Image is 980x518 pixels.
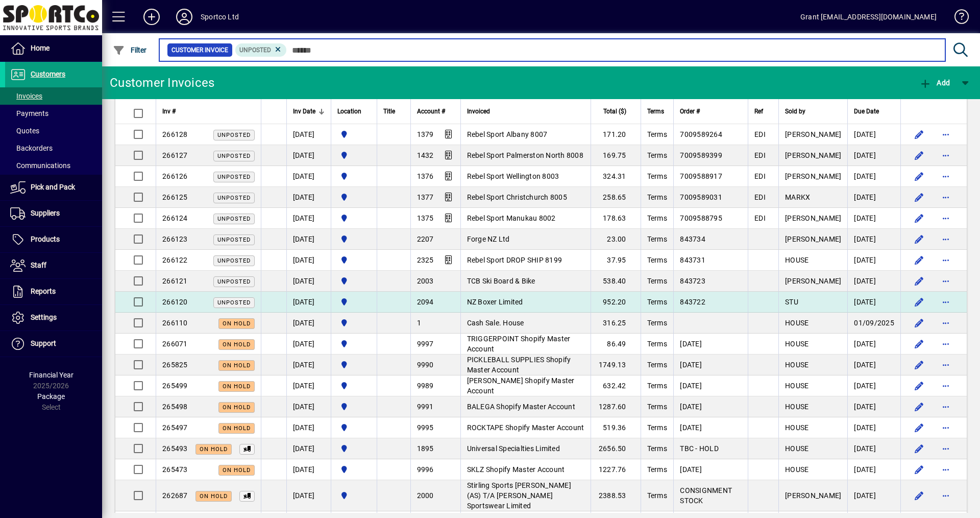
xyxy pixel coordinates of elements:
[162,298,188,306] span: 266120
[162,277,188,285] span: 266121
[911,126,927,143] button: Edit
[647,403,667,411] span: Terms
[286,480,331,511] td: [DATE]
[337,296,371,308] span: Sportco Ltd Warehouse
[591,292,641,313] td: 952.20
[162,106,176,117] span: Inv #
[162,106,255,117] div: Inv #
[754,172,766,180] span: EDI
[938,147,954,163] button: More options
[417,106,454,117] div: Account #
[223,362,251,369] span: On hold
[911,440,927,457] button: Edit
[647,256,667,264] span: Terms
[217,195,251,201] span: Unposted
[938,315,954,331] button: More options
[337,490,371,501] span: Sportco Ltd Warehouse
[847,334,900,355] td: [DATE]
[785,465,808,474] span: HOUSE
[911,336,927,352] button: Edit
[417,151,434,159] span: 1432
[647,423,667,432] span: Terms
[417,361,434,369] span: 9990
[223,341,251,348] span: On hold
[467,465,565,474] span: SKLZ Shopify Master Account
[417,403,434,411] span: 9991
[591,145,641,166] td: 169.75
[785,151,841,159] span: [PERSON_NAME]
[135,8,168,26] button: Add
[417,340,434,348] span: 9997
[337,443,371,454] span: Sportco Ltd Warehouse
[110,75,214,91] div: Customer Invoices
[847,250,900,271] td: [DATE]
[417,214,434,222] span: 1375
[162,319,188,327] span: 266110
[847,187,900,208] td: [DATE]
[31,44,50,52] span: Home
[911,398,927,415] button: Edit
[337,171,371,182] span: Sportco Ltd Warehouse
[5,87,102,105] a: Invoices
[417,106,445,117] span: Account #
[603,106,626,117] span: Total ($)
[5,331,102,357] a: Support
[162,193,188,201] span: 266125
[467,298,523,306] span: NZ Boxer Limited
[10,127,39,135] span: Quotes
[911,252,927,268] button: Edit
[29,371,73,379] span: Financial Year
[162,214,188,222] span: 266124
[680,361,702,369] span: [DATE]
[217,299,251,306] span: Unposted
[286,229,331,250] td: [DATE]
[417,277,434,285] span: 2003
[680,486,732,505] span: CONSIGNMENT STOCK
[5,305,102,331] a: Settings
[847,438,900,459] td: [DATE]
[337,254,371,266] span: Sportco Ltd Warehouse
[162,444,188,453] span: 265493
[591,313,641,334] td: 316.25
[847,229,900,250] td: [DATE]
[647,193,667,201] span: Terms
[10,161,70,170] span: Communications
[162,423,188,432] span: 265497
[938,294,954,310] button: More options
[217,132,251,138] span: Unposted
[31,313,57,321] span: Settings
[383,106,395,117] span: Title
[5,122,102,139] a: Quotes
[223,320,251,327] span: On hold
[938,126,954,143] button: More options
[467,214,556,222] span: Rebel Sport Manukau 8002
[337,106,371,117] div: Location
[5,175,102,200] a: Pick and Pack
[467,172,559,180] span: Rebel Sport Wellington 8003
[162,361,188,369] span: 265825
[785,277,841,285] span: [PERSON_NAME]
[680,382,702,390] span: [DATE]
[168,8,201,26] button: Profile
[467,235,510,243] span: Forge NZ Ltd
[337,233,371,245] span: Sportco Ltd Warehouse
[5,157,102,174] a: Communications
[286,459,331,480] td: [DATE]
[217,278,251,285] span: Unposted
[5,227,102,252] a: Products
[847,396,900,417] td: [DATE]
[337,192,371,203] span: Sportco Ltd Warehouse
[680,423,702,432] span: [DATE]
[938,357,954,373] button: More options
[785,361,808,369] span: HOUSE
[31,339,56,347] span: Support
[171,45,228,55] span: Customer Invoice
[286,417,331,438] td: [DATE]
[680,298,705,306] span: 843722
[647,298,667,306] span: Terms
[847,480,900,511] td: [DATE]
[911,189,927,205] button: Edit
[854,106,894,117] div: Due Date
[938,189,954,205] button: More options
[110,41,150,59] button: Filter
